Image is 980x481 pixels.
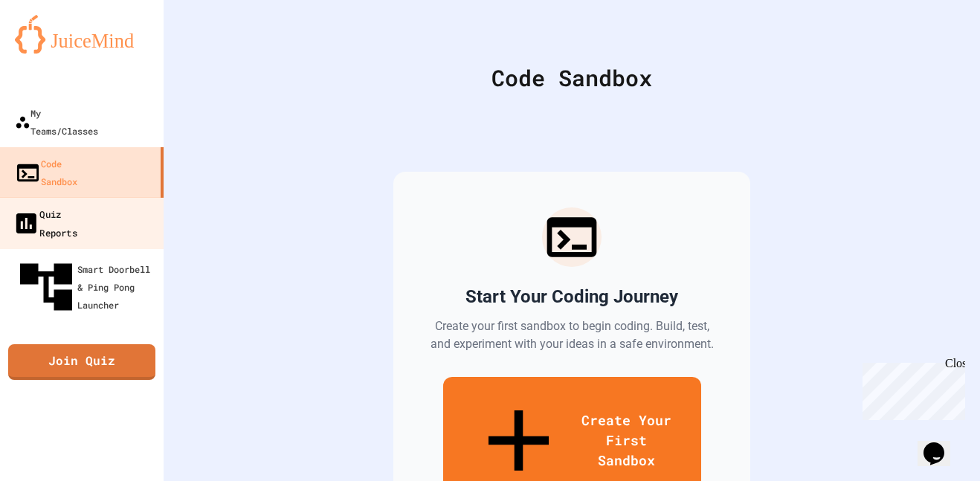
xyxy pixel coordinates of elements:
[15,256,158,318] div: Smart Doorbell & Ping Pong Launcher
[201,61,943,94] div: Code Sandbox
[857,357,965,420] iframe: chat widget
[465,285,678,309] h2: Start Your Coding Journey
[13,204,77,241] div: Quiz Reports
[918,422,965,466] iframe: chat widget
[15,155,77,190] div: Code Sandbox
[15,104,98,140] div: My Teams/Classes
[6,6,103,94] div: Chat with us now!Close
[15,15,149,54] img: logo-orange.svg
[429,317,715,353] p: Create your first sandbox to begin coding. Build, test, and experiment with your ideas in a safe ...
[8,344,155,380] a: Join Quiz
